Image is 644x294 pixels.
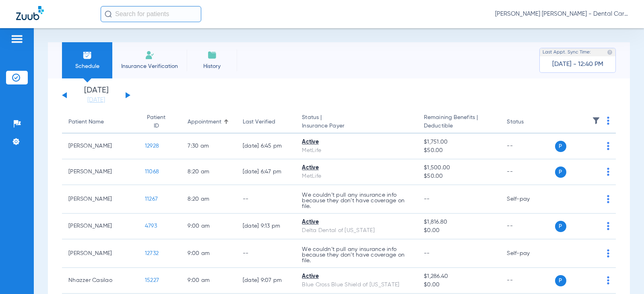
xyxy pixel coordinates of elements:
div: Patient ID [145,113,175,130]
span: Insurance Verification [118,62,181,70]
td: 9:00 AM [181,239,236,268]
span: 11267 [145,196,158,202]
div: Blue Cross Blue Shield of [US_STATE] [302,281,411,289]
span: P [555,275,566,286]
span: P [555,221,566,232]
span: P [555,141,566,152]
span: 11068 [145,169,159,175]
td: [PERSON_NAME] [62,214,138,239]
img: Zuub Logo [16,6,44,20]
div: Active [302,138,411,146]
div: MetLife [302,172,411,181]
div: Active [302,218,411,226]
input: Search for patients [101,6,201,22]
span: $1,286.40 [424,272,494,281]
div: Patient Name [68,118,132,126]
span: 4793 [145,223,157,229]
td: Nhazzer Casilao [62,268,138,294]
div: Last Verified [243,118,275,126]
th: Status [500,111,555,134]
div: Delta Dental of [US_STATE] [302,226,411,235]
div: Patient Name [68,118,104,126]
span: $0.00 [424,281,494,289]
img: group-dot-blue.svg [607,249,609,257]
td: [PERSON_NAME] [62,239,138,268]
td: -- [500,134,555,159]
div: Appointment [188,118,230,126]
a: [DATE] [72,96,120,104]
span: Deductible [424,122,494,130]
div: Last Verified [243,118,289,126]
td: [PERSON_NAME] [62,185,138,214]
td: 8:20 AM [181,185,236,214]
span: Schedule [68,62,106,70]
div: Active [302,272,411,281]
span: $1,751.00 [424,138,494,146]
img: group-dot-blue.svg [607,195,609,203]
span: Insurance Payer [302,122,411,130]
span: 12928 [145,143,159,149]
span: [PERSON_NAME] [PERSON_NAME] - Dental Care of [PERSON_NAME] [495,10,628,18]
td: 8:20 AM [181,159,236,185]
td: 9:00 AM [181,268,236,294]
td: Self-pay [500,185,555,214]
td: -- [500,159,555,185]
img: History [207,50,217,60]
span: 15227 [145,278,159,283]
td: [DATE] 6:47 PM [236,159,295,185]
span: $0.00 [424,226,494,235]
td: -- [500,214,555,239]
span: -- [424,196,430,202]
li: [DATE] [72,86,120,104]
span: 12732 [145,251,159,256]
div: Patient ID [145,113,168,130]
th: Remaining Benefits | [417,111,500,134]
td: [PERSON_NAME] [62,159,138,185]
td: 9:00 AM [181,214,236,239]
td: Self-pay [500,239,555,268]
img: Schedule [83,50,92,60]
img: Manual Insurance Verification [145,50,155,60]
td: -- [236,239,295,268]
img: group-dot-blue.svg [607,276,609,284]
th: Status | [295,111,417,134]
img: hamburger-icon [10,34,23,44]
img: group-dot-blue.svg [607,222,609,230]
td: -- [236,185,295,214]
img: filter.svg [592,117,600,125]
img: group-dot-blue.svg [607,142,609,150]
div: Active [302,164,411,172]
td: [PERSON_NAME] [62,134,138,159]
span: Last Appt. Sync Time: [543,48,591,56]
div: Appointment [188,118,221,126]
span: $1,500.00 [424,164,494,172]
span: $1,816.80 [424,218,494,226]
td: [DATE] 6:45 PM [236,134,295,159]
p: We couldn’t pull any insurance info because they don’t have coverage on file. [302,192,411,209]
td: -- [500,268,555,294]
span: P [555,167,566,178]
span: [DATE] - 12:40 PM [552,60,603,68]
span: History [193,62,231,70]
img: group-dot-blue.svg [607,168,609,176]
td: [DATE] 9:13 PM [236,214,295,239]
img: Search Icon [105,10,112,18]
p: We couldn’t pull any insurance info because they don’t have coverage on file. [302,247,411,263]
td: 7:30 AM [181,134,236,159]
div: MetLife [302,146,411,155]
span: $50.00 [424,172,494,181]
td: [DATE] 9:07 PM [236,268,295,294]
img: group-dot-blue.svg [607,117,609,125]
span: $50.00 [424,146,494,155]
img: last sync help info [607,49,613,55]
span: -- [424,251,430,256]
